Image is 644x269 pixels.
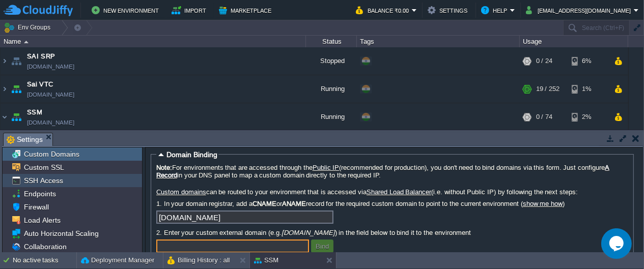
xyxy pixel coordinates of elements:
[282,229,335,236] i: [DOMAIN_NAME]
[22,216,62,225] a: Load Alerts
[523,200,563,207] a: show me how
[536,103,552,131] div: 0 / 74
[27,79,53,89] a: Sai VTC
[282,200,306,207] b: ANAME
[306,103,357,131] div: Running
[156,200,628,207] label: 1. In your domain registrar, add a or record for the required custom domain to point to the curre...
[24,41,29,43] img: AMDAwAAAACH5BAEAAAAALAAAAAABAAEAAAICRAEAOw==
[4,20,54,35] button: Env Groups
[27,117,74,128] a: [DOMAIN_NAME]
[520,36,628,47] div: Usage
[27,89,74,100] a: [DOMAIN_NAME]
[92,4,162,16] button: New Environment
[306,75,357,103] div: Running
[22,242,68,251] a: Collaboration
[27,62,74,72] a: [DOMAIN_NAME]
[219,4,274,16] button: Marketplace
[7,133,43,146] span: Settings
[1,47,9,75] img: AMDAwAAAACH5BAEAAAAALAAAAAABAAEAAAICRAEAOw==
[9,47,23,75] img: AMDAwAAAACH5BAEAAAAALAAAAAABAAEAAAICRAEAOw==
[13,252,76,268] div: No active tasks
[536,47,552,75] div: 0 / 24
[22,176,65,185] a: SSH Access
[306,47,357,75] div: Stopped
[156,188,628,196] label: can be routed to your environment that is accessed via (i.e. without Public IP) by following the ...
[22,163,66,172] a: Custom SSL
[357,36,519,47] div: Tags
[253,200,276,207] b: CNAME
[22,189,58,198] a: Endpoints
[166,151,217,159] span: Domain Binding
[27,51,55,62] a: SAI SRP
[428,4,470,16] button: Settings
[1,75,9,103] img: AMDAwAAAACH5BAEAAAAALAAAAAABAAEAAAICRAEAOw==
[172,4,210,16] button: Import
[254,255,278,265] button: SSM
[81,255,154,265] button: Deployment Manager
[27,107,42,117] a: SSM
[306,36,356,47] div: Status
[536,75,559,103] div: 19 / 252
[156,164,609,179] a: A Record
[356,4,412,16] button: Balance ₹0.00
[601,228,634,259] iframe: chat widget
[22,202,50,212] a: Firewall
[313,164,340,171] a: Public IP
[9,103,23,131] img: AMDAwAAAACH5BAEAAAAALAAAAAABAAEAAAICRAEAOw==
[4,4,73,17] img: CloudJiffy
[9,75,23,103] img: AMDAwAAAACH5BAEAAAAALAAAAAABAAEAAAICRAEAOw==
[313,242,332,251] button: Bind
[526,4,634,16] button: [EMAIL_ADDRESS][DOMAIN_NAME]
[22,229,100,238] a: Auto Horizontal Scaling
[156,164,628,179] label: For environments that are accessed through the (recommended for production), you don't need to bi...
[572,103,605,131] div: 2%
[1,103,9,131] img: AMDAwAAAACH5BAEAAAAALAAAAAABAAEAAAICRAEAOw==
[572,47,605,75] div: 6%
[156,229,628,236] label: 2. Enter your custom external domain (e.g. ) in the field below to bind it to the environment
[1,36,305,47] div: Name
[22,150,81,159] a: Custom Domains
[367,188,431,196] a: Shared Load Balancer
[156,188,206,196] a: Custom domains
[156,164,172,171] b: Note:
[572,75,605,103] div: 1%
[167,255,230,265] button: Billing History : all
[481,4,510,16] button: Help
